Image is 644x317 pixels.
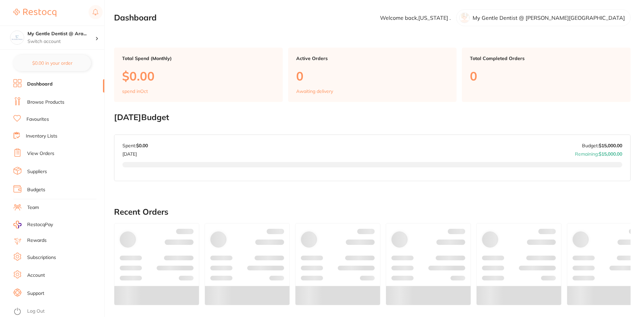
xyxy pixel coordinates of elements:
a: Active Orders0Awaiting delivery [288,48,457,102]
p: Total Completed Orders [470,56,623,61]
a: Browse Products [27,99,64,106]
p: My Gentle Dentist @ [PERSON_NAME][GEOGRAPHIC_DATA] [473,15,625,21]
p: $0.00 [122,69,275,83]
strong: $15,000.00 [599,143,622,149]
p: Remaining: [575,149,622,157]
p: Spent: [122,143,148,148]
p: Active Orders [296,56,449,61]
img: RestocqPay [13,221,21,228]
p: Switch account [28,38,95,45]
p: 0 [470,69,623,83]
a: Inventory Lists [26,133,57,140]
a: Rewards [27,237,47,244]
h2: Dashboard [114,13,157,22]
h4: My Gentle Dentist @ Arana Hills [28,31,95,37]
a: Total Spend (Monthly)$0.00spend inOct [114,48,283,102]
span: RestocqPay [27,221,53,228]
img: Restocq Logo [13,9,56,17]
p: [DATE] [122,149,148,157]
p: Awaiting delivery [296,89,333,94]
a: Dashboard [27,81,53,88]
a: View Orders [27,150,54,157]
strong: $0.00 [136,143,148,149]
a: Total Completed Orders0 [462,48,631,102]
button: $0.00 in your order [13,55,91,71]
p: spend in Oct [122,89,148,94]
h2: Recent Orders [114,207,631,217]
img: My Gentle Dentist @ Arana Hills [10,31,24,44]
a: Budgets [27,187,45,193]
h2: [DATE] Budget [114,113,631,122]
p: Budget: [582,143,622,148]
a: Subscriptions [27,254,56,261]
a: Suppliers [27,168,47,175]
p: Total Spend (Monthly) [122,56,275,61]
a: Support [27,290,44,297]
a: Restocq Logo [13,5,56,20]
a: Account [27,272,45,279]
a: Favourites [26,116,49,123]
a: Team [27,204,39,211]
a: Log Out [27,308,45,315]
p: 0 [296,69,449,83]
p: Welcome back, [US_STATE] . [380,15,451,21]
strong: $15,000.00 [599,151,622,157]
button: Log Out [13,306,102,317]
a: RestocqPay [13,221,53,228]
